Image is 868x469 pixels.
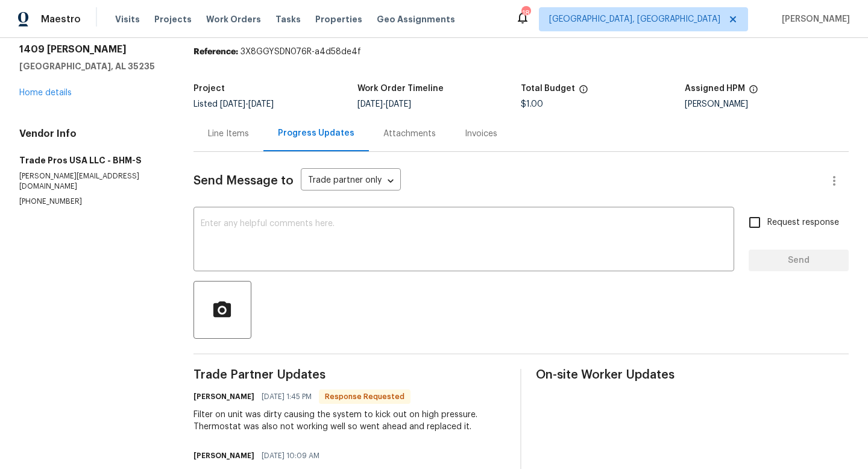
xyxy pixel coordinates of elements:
span: [DATE] [248,100,274,109]
span: On-site Worker Updates [536,369,849,381]
span: Work Orders [206,13,261,25]
div: 18 [521,7,530,19]
span: [DATE] 1:45 PM [262,391,312,403]
h6: [PERSON_NAME] [193,391,254,403]
h6: [PERSON_NAME] [193,450,254,462]
span: Response Requested [320,391,409,403]
h5: Total Budget [521,84,575,93]
span: [GEOGRAPHIC_DATA], [GEOGRAPHIC_DATA] [549,13,720,25]
div: Attachments [383,128,436,140]
h5: Project [193,84,225,93]
div: [PERSON_NAME] [685,100,849,109]
div: Trade partner only [301,171,401,191]
div: Invoices [465,128,497,140]
h5: Assigned HPM [685,84,745,93]
span: $1.00 [521,100,543,109]
h4: Vendor Info [19,128,165,140]
span: Properties [315,13,362,25]
span: [DATE] [220,100,245,109]
a: Home details [19,89,72,97]
span: Projects [154,13,192,25]
div: Filter on unit was dirty causing the system to kick out on high pressure. Thermostat was also not... [193,409,506,433]
span: The total cost of line items that have been proposed by Opendoor. This sum includes line items th... [579,84,588,100]
span: Request response [767,216,839,229]
h5: [GEOGRAPHIC_DATA], AL 35235 [19,60,165,72]
h5: Trade Pros USA LLC - BHM-S [19,154,165,166]
b: Reference: [193,48,238,56]
span: Visits [115,13,140,25]
div: 3X8GGYSDN076R-a4d58de4f [193,46,849,58]
span: Geo Assignments [377,13,455,25]
span: [PERSON_NAME] [777,13,850,25]
div: Progress Updates [278,127,354,139]
span: Send Message to [193,175,294,187]
p: [PHONE_NUMBER] [19,197,165,207]
p: [PERSON_NAME][EMAIL_ADDRESS][DOMAIN_NAME] [19,171,165,192]
span: - [357,100,411,109]
span: [DATE] 10:09 AM [262,450,319,462]
span: Listed [193,100,274,109]
span: [DATE] [386,100,411,109]
span: Maestro [41,13,81,25]
span: The hpm assigned to this work order. [749,84,758,100]
span: - [220,100,274,109]
span: Tasks [275,15,301,24]
h2: 1409 [PERSON_NAME] [19,43,165,55]
span: Trade Partner Updates [193,369,506,381]
h5: Work Order Timeline [357,84,444,93]
span: [DATE] [357,100,383,109]
div: Line Items [208,128,249,140]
